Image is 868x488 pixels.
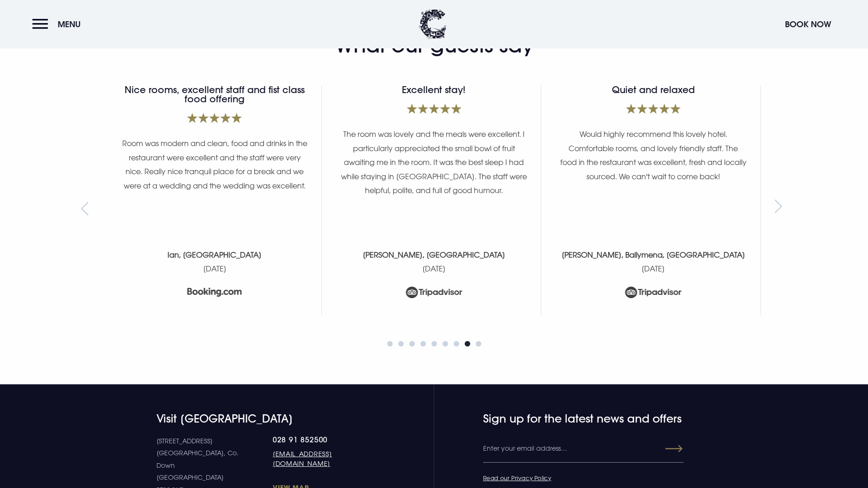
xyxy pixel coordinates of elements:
h4: Excellent stay! [341,85,527,94]
div: Previous slide [81,202,94,216]
time: [DATE] [203,264,227,273]
span: Go to slide 4 [420,341,426,347]
strong: [PERSON_NAME], [GEOGRAPHIC_DATA] [363,250,505,259]
span: Go to slide 2 [398,341,404,347]
time: [DATE] [641,264,665,273]
span: Go to slide 5 [431,341,437,347]
p: The room was lovely and the meals were excellent. I particularly appreciated the small bowl of fr... [341,127,527,197]
h4: Sign up for the latest news and offers [483,412,647,425]
h4: Nice rooms, excellent staff and fist class food offering [121,85,308,104]
button: Book Now [780,14,836,34]
span: Go to slide 6 [443,341,448,347]
button: Menu [32,14,85,34]
span: Go to slide 8 [465,341,470,347]
a: 028 91 852500 [273,435,374,444]
strong: Ian, [GEOGRAPHIC_DATA] [168,250,262,259]
h4: Visit [GEOGRAPHIC_DATA] [156,412,374,425]
p: Would highly recommend this lovely hotel. Comfortable rooms, and lovely friendly staff. The food ... [560,127,747,183]
a: [EMAIL_ADDRESS][DOMAIN_NAME] [273,449,374,468]
button: Submit [649,441,682,457]
p: Room was modern and clean, food and drinks in the restaurant were excellent and the staff were ve... [121,136,308,193]
img: Clandeboye Lodge [419,9,447,39]
div: Next slide [775,202,787,216]
span: Go to slide 7 [454,341,459,347]
h4: Quiet and relaxed [560,85,747,94]
time: [DATE] [422,264,446,273]
a: Read our Privacy Policy [483,474,551,482]
span: Go to slide 3 [409,341,415,347]
span: Go to slide 1 [387,341,393,347]
strong: [PERSON_NAME], Ballymena, [GEOGRAPHIC_DATA] [562,250,745,259]
span: Menu [58,19,81,29]
span: Go to slide 9 [476,341,481,347]
input: Enter your email address… [483,435,683,463]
